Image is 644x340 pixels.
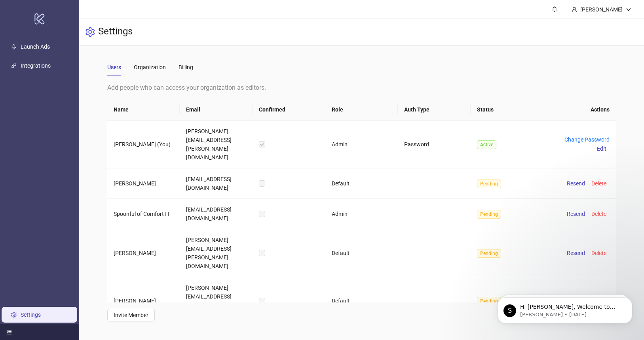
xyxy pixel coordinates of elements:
[21,63,51,69] a: Integrations
[134,63,166,72] div: Organization
[572,7,577,12] span: user
[325,99,398,121] th: Role
[325,168,398,199] td: Default
[253,99,325,121] th: Confirmed
[594,144,610,153] button: Edit
[180,199,253,229] td: [EMAIL_ADDRESS][DOMAIN_NAME]
[486,281,644,336] iframe: Intercom notifications message
[180,229,253,277] td: [PERSON_NAME][EMAIL_ADDRESS][PERSON_NAME][DOMAIN_NAME]
[107,63,121,72] div: Users
[477,179,501,188] span: Pending
[398,99,471,121] th: Auth Type
[552,6,557,12] span: bell
[597,145,606,152] span: Edit
[107,99,180,121] th: Name
[477,140,496,149] span: Active
[588,248,610,258] button: Delete
[180,121,253,168] td: [PERSON_NAME][EMAIL_ADDRESS][PERSON_NAME][DOMAIN_NAME]
[477,210,501,219] span: Pending
[21,44,50,50] a: Launch Ads
[564,136,610,143] a: Change Password
[6,329,12,335] span: menu-fold
[567,211,585,217] span: Resend
[543,99,616,121] th: Actions
[180,277,253,325] td: [PERSON_NAME][EMAIL_ADDRESS][PERSON_NAME][DOMAIN_NAME]
[107,309,155,321] button: Invite Member
[588,179,610,188] button: Delete
[107,168,180,199] td: [PERSON_NAME]
[591,180,606,187] span: Delete
[114,312,148,318] span: Invite Member
[626,7,631,12] span: down
[591,211,606,217] span: Delete
[564,209,588,219] button: Resend
[85,27,95,37] span: setting
[180,168,253,199] td: [EMAIL_ADDRESS][DOMAIN_NAME]
[107,277,180,325] td: [PERSON_NAME]
[98,25,133,39] h3: Settings
[325,199,398,229] td: Admin
[325,277,398,325] td: Default
[564,248,588,258] button: Resend
[325,229,398,277] td: Default
[21,312,41,318] a: Settings
[591,250,606,256] span: Delete
[180,99,253,121] th: Email
[107,83,616,93] div: Add people who can access your organization as editors.
[107,121,180,168] td: [PERSON_NAME] (You)
[564,179,588,188] button: Resend
[588,209,610,219] button: Delete
[398,121,471,168] td: Password
[107,229,180,277] td: [PERSON_NAME]
[107,199,180,229] td: Spoonful of Comfort IT
[179,63,193,72] div: Billing
[477,249,501,258] span: Pending
[325,121,398,168] td: Admin
[567,180,585,187] span: Resend
[477,297,501,306] span: Pending
[577,5,626,14] div: [PERSON_NAME]
[567,250,585,256] span: Resend
[471,99,543,121] th: Status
